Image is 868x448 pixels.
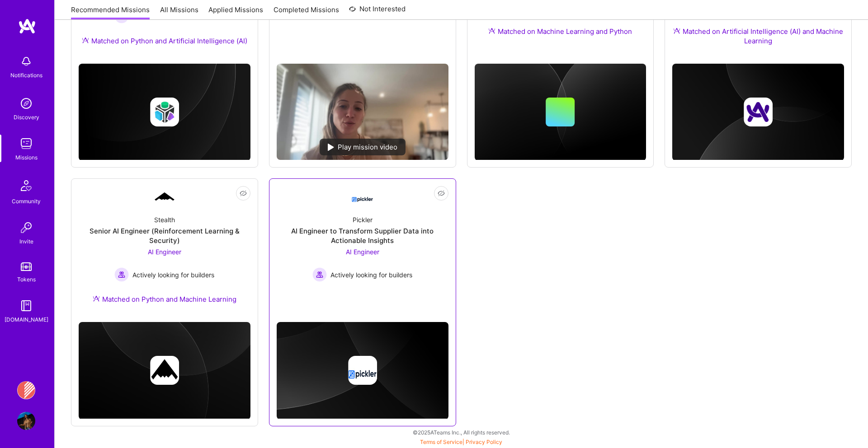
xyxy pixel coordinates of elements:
div: Pickler [353,215,373,224]
img: Company Logo [154,191,175,203]
div: Notifications [10,70,42,80]
img: cover [672,64,844,161]
div: Stealth [154,215,175,224]
img: Banjo Health: AI Coding Tools Enablement Workshop [17,381,35,399]
img: Ateam Purple Icon [82,37,89,44]
img: Company logo [348,356,377,385]
a: Recommended Missions [71,5,150,20]
img: bell [17,52,35,70]
img: Ateam Purple Icon [93,295,100,302]
span: | [420,439,502,445]
div: Missions [15,153,38,162]
span: AI Engineer [346,248,379,256]
a: Not Interested [349,4,406,20]
img: teamwork [17,135,35,153]
a: Applied Missions [208,5,263,20]
div: Matched on Python and Machine Learning [93,294,236,304]
a: All Missions [160,5,198,20]
div: AI Engineer to Transform Supplier Data into Actionable Insights [277,226,448,245]
img: cover [79,64,250,161]
div: © 2025 ATeams Inc., All rights reserved. [54,421,868,443]
img: Company logo [150,356,179,385]
div: [DOMAIN_NAME] [5,315,48,324]
img: tokens [21,262,32,271]
div: Community [12,196,41,206]
a: Banjo Health: AI Coding Tools Enablement Workshop [15,381,38,399]
span: Actively looking for builders [330,270,412,280]
img: cover [79,322,250,419]
a: Privacy Policy [466,439,502,445]
img: Company Logo [352,189,373,205]
img: Ateam Purple Icon [673,27,680,34]
a: User Avatar [15,412,38,430]
div: Matched on Artificial Intelligence (AI) and Machine Learning [672,27,844,46]
a: Company LogoPicklerAI Engineer to Transform Supplier Data into Actionable InsightsAI Engineer Act... [277,186,448,299]
i: icon EyeClosed [240,190,247,197]
div: Matched on Python and Artificial Intelligence (AI) [82,36,247,46]
img: guide book [17,297,35,315]
img: discovery [17,94,35,112]
a: Company LogoStealthSenior AI Engineer (Reinforcement Learning & Security)AI Engineer Actively loo... [79,186,250,315]
div: Discovery [14,112,39,122]
div: Tokens [17,275,36,284]
a: Terms of Service [420,439,462,445]
i: icon EyeClosed [438,190,445,197]
span: AI Engineer [148,248,181,256]
img: logo [18,18,36,34]
img: Invite [17,219,35,237]
span: Actively looking for builders [132,270,214,280]
img: Actively looking for builders [312,267,327,282]
img: Actively looking for builders [114,267,129,282]
div: Invite [19,237,33,246]
img: Company logo [150,98,179,126]
img: User Avatar [17,412,35,430]
img: cover [277,322,448,419]
a: Completed Missions [274,5,339,20]
img: cover [475,64,646,161]
img: play [328,144,334,151]
div: Senior AI Engineer (Reinforcement Learning & Security) [79,226,250,245]
img: Company logo [744,98,773,126]
div: Matched on Machine Learning and Python [488,27,632,36]
img: No Mission [277,64,448,160]
img: Community [15,175,37,196]
img: Ateam Purple Icon [488,27,495,34]
div: Play mission video [320,139,406,155]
